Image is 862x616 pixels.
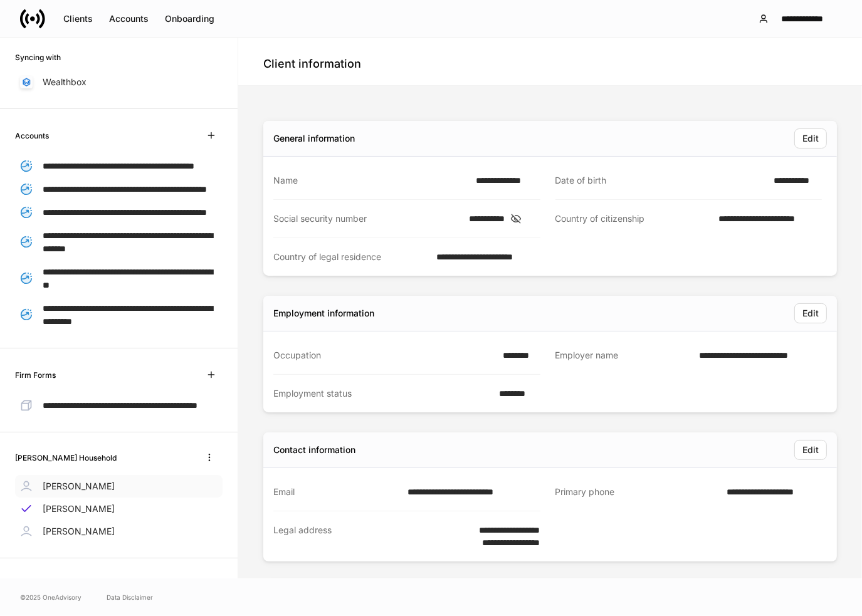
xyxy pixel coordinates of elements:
div: Edit [802,309,819,318]
div: General information [273,132,355,145]
div: Contact information [273,444,355,456]
h6: Firm Forms [15,369,56,381]
button: Edit [794,303,827,323]
div: Legal address [273,524,448,549]
button: Edit [794,440,827,460]
a: [PERSON_NAME] [15,498,223,520]
div: Employment information [273,307,374,320]
div: Onboarding [165,14,214,23]
div: Country of legal residence [273,251,429,263]
h6: [PERSON_NAME] Household [15,452,117,464]
div: Employment status [273,387,492,400]
div: Clients [63,14,93,23]
div: Date of birth [555,174,767,187]
p: [PERSON_NAME] [43,480,115,493]
h4: Client information [263,56,361,71]
div: Name [273,174,469,187]
button: Accounts [101,9,157,29]
div: Employer name [555,349,692,362]
span: © 2025 OneAdvisory [20,592,81,602]
p: Wealthbox [43,76,87,88]
div: Email [273,486,401,498]
a: [PERSON_NAME] [15,520,223,543]
div: Edit [802,446,819,454]
button: Edit [794,128,827,149]
div: Country of citizenship [555,212,712,226]
p: [PERSON_NAME] [43,503,115,515]
a: [PERSON_NAME] [15,475,223,498]
h6: Syncing with [15,51,61,63]
div: Occupation [273,349,495,362]
h6: Accounts [15,130,49,142]
a: Data Disclaimer [107,592,153,602]
div: Social security number [273,212,461,225]
div: Accounts [109,14,149,23]
a: Wealthbox [15,71,223,93]
div: Primary phone [555,486,720,499]
div: Edit [802,134,819,143]
button: Clients [55,9,101,29]
p: [PERSON_NAME] [43,525,115,538]
button: Onboarding [157,9,223,29]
